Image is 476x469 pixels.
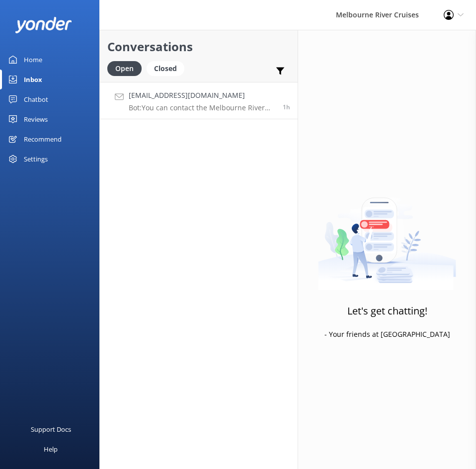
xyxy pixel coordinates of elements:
img: yonder-white-logo.png [15,17,72,33]
div: Recommend [24,129,62,149]
p: - Your friends at [GEOGRAPHIC_DATA] [324,329,450,340]
div: Help [44,439,58,459]
h2: Conversations [107,37,290,56]
div: Support Docs [31,419,71,439]
a: Closed [147,63,189,74]
div: Inbox [24,70,42,89]
div: Home [24,50,42,70]
div: Reviews [24,109,48,129]
div: Open [107,61,142,76]
h4: [EMAIL_ADDRESS][DOMAIN_NAME] [129,90,275,101]
div: Settings [24,149,48,169]
div: Closed [147,61,184,76]
a: [EMAIL_ADDRESS][DOMAIN_NAME]Bot:You can contact the Melbourne River Cruises team by emailing [EMA... [100,82,298,119]
h3: Let's get chatting! [347,303,427,319]
div: Chatbot [24,89,48,109]
p: Bot: You can contact the Melbourne River Cruises team by emailing [EMAIL_ADDRESS][DOMAIN_NAME]. V... [129,103,275,112]
span: Oct 02 2025 10:44am (UTC +10:00) Australia/Sydney [283,103,290,111]
img: artwork of a man stealing a conversation from at giant smartphone [318,179,456,291]
a: Open [107,63,147,74]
